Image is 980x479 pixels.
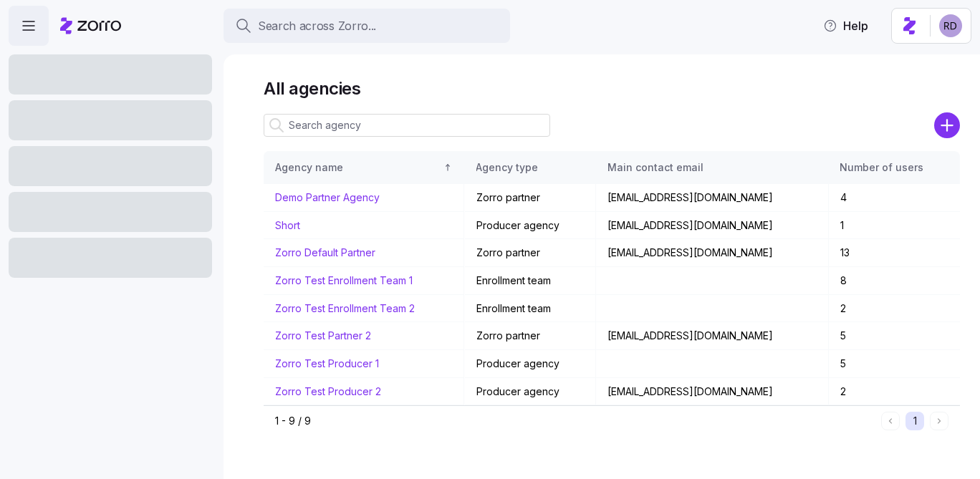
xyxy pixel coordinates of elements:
a: Short [275,219,300,231]
td: Zorro partner [465,322,596,350]
td: 13 [829,239,960,267]
td: Zorro partner [465,239,596,267]
td: 8 [829,267,960,295]
td: [EMAIL_ADDRESS][DOMAIN_NAME] [596,322,829,350]
td: 2 [829,378,960,406]
button: Search across Zorro... [224,9,510,43]
div: Sorted ascending [443,163,453,173]
td: 2 [829,295,960,323]
div: Number of users [840,160,948,175]
td: [EMAIL_ADDRESS][DOMAIN_NAME] [596,184,829,212]
a: Zorro Default Partner [275,246,375,258]
td: Zorro partner [465,184,596,212]
div: Agency name [275,160,440,175]
button: Previous page [881,412,900,430]
div: 1 - 9 / 9 [275,414,875,428]
div: Agency type [476,160,584,175]
td: Producer agency [465,378,596,406]
td: Enrollment team [465,267,596,295]
button: 1 [905,412,924,430]
a: Demo Partner Agency [275,191,380,203]
td: 5 [829,322,960,350]
a: Zorro Test Partner 2 [275,329,371,342]
button: Next page [930,412,948,430]
span: Search across Zorro... [258,17,376,35]
td: 5 [829,350,960,378]
a: Zorro Test Producer 1 [275,357,379,369]
td: [EMAIL_ADDRESS][DOMAIN_NAME] [596,378,829,406]
img: 6d862e07fa9c5eedf81a4422c42283ac [939,14,962,37]
td: Enrollment team [465,295,596,323]
h1: All agencies [264,77,960,100]
td: 1 [829,212,960,240]
div: Main contact email [607,160,817,175]
span: Help [823,17,868,34]
button: Help [812,11,880,40]
a: Zorro Test Enrollment Team 2 [275,302,415,314]
td: 4 [829,184,960,212]
td: [EMAIL_ADDRESS][DOMAIN_NAME] [596,212,829,240]
td: Producer agency [465,212,596,240]
input: Search agency [264,114,550,137]
svg: add icon [934,112,960,138]
td: [EMAIL_ADDRESS][DOMAIN_NAME] [596,239,829,267]
a: Zorro Test Enrollment Team 1 [275,274,413,286]
th: Agency nameSorted ascending [264,151,465,184]
a: Zorro Test Producer 2 [275,385,381,397]
td: Producer agency [465,350,596,378]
